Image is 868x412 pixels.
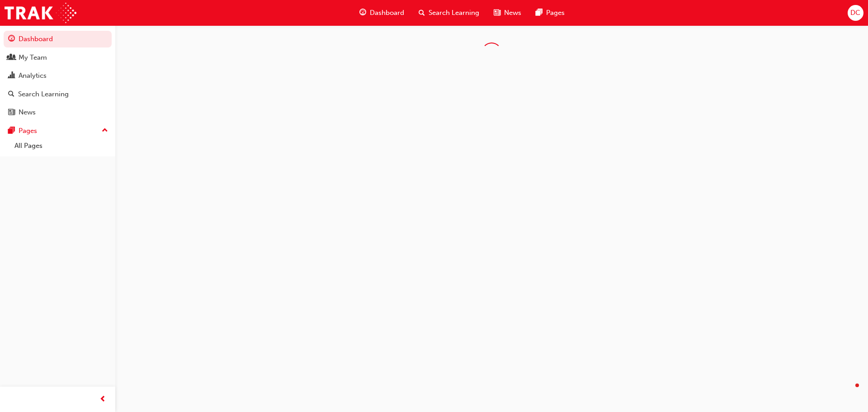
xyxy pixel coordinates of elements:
span: people-icon [8,54,15,62]
span: chart-icon [8,72,15,80]
a: My Team [4,49,112,66]
button: Pages [4,123,112,139]
span: pages-icon [8,127,15,135]
button: DashboardMy TeamAnalyticsSearch LearningNews [4,29,112,123]
span: Pages [546,8,565,18]
span: up-icon [102,125,108,137]
a: guage-iconDashboard [352,4,411,22]
span: Search Learning [429,8,479,18]
a: search-iconSearch Learning [411,4,486,22]
div: Pages [19,126,37,136]
span: News [504,8,521,18]
a: Search Learning [4,86,112,103]
span: guage-icon [359,7,366,19]
span: search-icon [8,90,14,99]
iframe: Intercom live chat [837,381,859,403]
span: news-icon [494,7,500,19]
img: Trak [5,3,76,23]
span: guage-icon [8,35,15,43]
span: Dashboard [370,8,404,18]
span: prev-icon [99,394,106,405]
a: News [4,104,112,121]
a: Analytics [4,67,112,84]
div: My Team [19,52,47,63]
span: news-icon [8,109,15,117]
div: Search Learning [18,89,69,99]
div: Analytics [19,71,47,81]
a: pages-iconPages [528,4,572,22]
button: DC [848,5,863,21]
span: pages-icon [536,7,542,19]
a: news-iconNews [486,4,528,22]
span: search-icon [419,7,425,19]
a: Dashboard [4,31,112,47]
div: News [19,107,36,118]
a: All Pages [11,139,112,153]
span: DC [850,8,860,18]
